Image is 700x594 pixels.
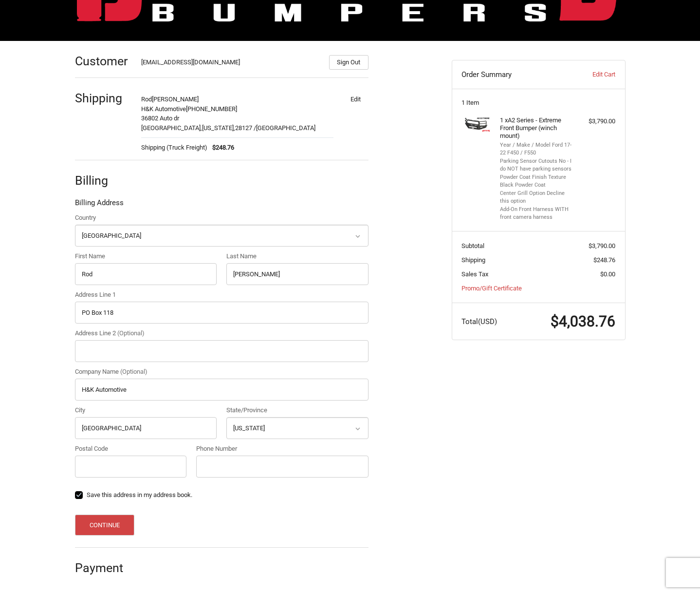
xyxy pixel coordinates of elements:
span: $248.76 [593,256,615,264]
label: Address Line 2 [75,328,368,338]
h2: Payment [75,560,132,575]
span: Subtotal [461,242,484,249]
label: Address Line 1 [75,290,368,300]
iframe: Chat Widget [651,547,700,594]
span: Rod [141,96,152,103]
button: Edit [343,92,368,106]
span: 28127 / [235,124,256,132]
span: Shipping [461,256,485,264]
li: Add-On Front Harness WITH front camera harness [500,206,574,222]
span: $248.76 [207,143,234,153]
div: $3,790.00 [577,116,615,126]
span: H&K Automotive [141,105,186,113]
button: Sign Out [329,55,368,70]
span: $4,038.76 [551,313,615,330]
legend: Billing Address [75,197,124,213]
label: State/Province [226,405,368,415]
span: [US_STATE], [202,124,235,132]
div: [EMAIL_ADDRESS][DOMAIN_NAME] [141,57,319,70]
span: 36802 Auto dr [141,115,179,122]
span: Shipping (Truck Freight) [141,143,207,153]
a: Edit Cart [567,70,615,79]
span: $3,790.00 [589,242,615,249]
span: [PERSON_NAME] [152,96,199,103]
span: [GEOGRAPHIC_DATA] [256,124,315,132]
span: Sales Tax [461,270,488,278]
li: Year / Make / Model Ford 17-22 F450 / F550 [500,141,574,157]
label: Save this address in my address book. [75,491,368,499]
label: Country [75,213,368,223]
small: (Optional) [117,329,145,337]
li: Powder Coat Finish Texture Black Powder Coat [500,173,574,190]
li: Center Grill Option Decline this option [500,190,574,206]
span: $0.00 [600,270,615,278]
label: City [75,405,217,415]
label: First Name [75,251,217,261]
li: Parking Sensor Cutouts No - I do NOT have parking sensors [500,157,574,173]
h3: Order Summary [461,70,567,79]
h2: Customer [75,54,132,69]
h3: 1 Item [461,99,615,107]
label: Last Name [226,251,368,261]
span: [GEOGRAPHIC_DATA], [141,124,202,132]
span: [PHONE_NUMBER] [186,105,237,113]
button: Continue [75,515,135,536]
h2: Shipping [75,91,132,106]
label: Company Name [75,367,368,377]
a: Promo/Gift Certificate [461,285,522,292]
label: Phone Number [196,444,368,454]
small: (Optional) [120,368,147,375]
h4: 1 x A2 Series - Extreme Front Bumper (winch mount) [500,116,574,140]
span: Total (USD) [461,317,497,326]
label: Postal Code [75,444,187,454]
h2: Billing [75,173,132,188]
